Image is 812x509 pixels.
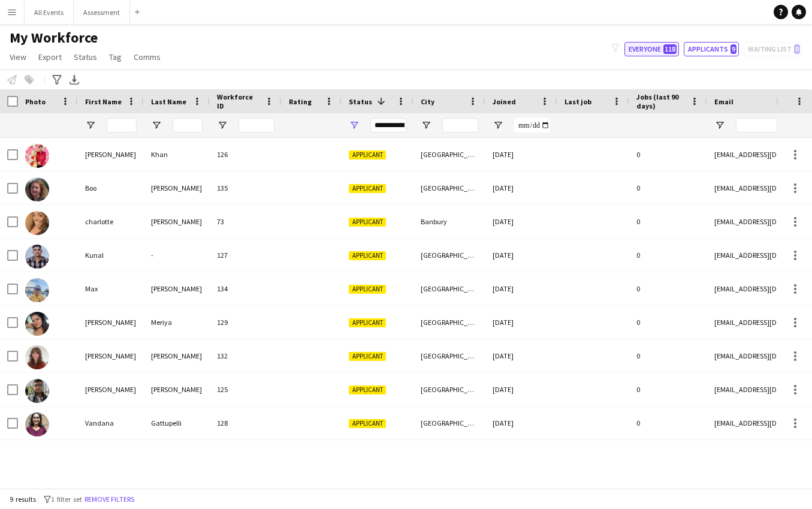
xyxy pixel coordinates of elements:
[78,306,144,339] div: [PERSON_NAME]
[421,120,431,131] button: Open Filter Menu
[413,205,485,238] div: Banbury
[210,406,282,439] div: 128
[104,49,126,65] a: Tag
[714,120,725,131] button: Open Filter Menu
[629,339,707,372] div: 0
[78,272,144,305] div: Max
[485,138,557,171] div: [DATE]
[349,385,386,394] span: Applicant
[349,218,386,227] span: Applicant
[210,171,282,204] div: 135
[38,52,62,62] span: Export
[514,118,550,132] input: Joined Filter Input
[25,379,49,403] img: Srijeet Shaw
[144,138,210,171] div: Khan
[151,120,162,131] button: Open Filter Menu
[210,373,282,406] div: 125
[413,373,485,406] div: [GEOGRAPHIC_DATA]
[629,239,707,272] div: 0
[5,49,31,65] a: View
[349,97,372,106] span: Status
[25,97,46,106] span: Photo
[413,339,485,372] div: [GEOGRAPHIC_DATA]
[25,345,49,369] img: Sasha Cox
[144,306,210,339] div: Meriya
[413,171,485,204] div: [GEOGRAPHIC_DATA]
[629,171,707,204] div: 0
[74,1,130,24] button: Assessment
[129,49,165,65] a: Comms
[67,73,81,87] app-action-btn: Export XLSX
[663,44,677,54] span: 118
[624,42,679,56] button: Everyone118
[349,285,386,294] span: Applicant
[485,171,557,204] div: [DATE]
[485,373,557,406] div: [DATE]
[493,120,503,131] button: Open Filter Menu
[421,97,434,106] span: City
[107,118,137,132] input: First Name Filter Input
[144,171,210,204] div: [PERSON_NAME]
[413,306,485,339] div: [GEOGRAPHIC_DATA]
[349,352,386,361] span: Applicant
[69,49,102,65] a: Status
[25,1,74,24] button: All Events
[25,245,49,269] img: Kunal -
[34,49,67,65] a: Export
[51,495,82,504] span: 1 filter set
[78,339,144,372] div: [PERSON_NAME]
[109,52,122,62] span: Tag
[82,493,137,506] button: Remove filters
[217,120,228,131] button: Open Filter Menu
[349,150,386,159] span: Applicant
[144,272,210,305] div: [PERSON_NAME]
[629,138,707,171] div: 0
[78,239,144,272] div: Kunal
[485,306,557,339] div: [DATE]
[78,171,144,204] div: Boo
[629,272,707,305] div: 0
[85,97,122,106] span: First Name
[684,42,739,56] button: Applicants9
[413,138,485,171] div: [GEOGRAPHIC_DATA]
[144,406,210,439] div: Gattupelli
[144,239,210,272] div: -
[85,120,96,131] button: Open Filter Menu
[25,312,49,336] img: Ritika Meriya
[239,118,274,132] input: Workforce ID Filter Input
[25,177,49,201] img: Boo Watts
[349,251,386,260] span: Applicant
[629,306,707,339] div: 0
[25,412,49,436] img: Vandana Gattupelli
[210,339,282,372] div: 132
[144,339,210,372] div: [PERSON_NAME]
[413,406,485,439] div: [GEOGRAPHIC_DATA]
[25,211,49,235] img: charlotte cole
[210,138,282,171] div: 126
[144,373,210,406] div: [PERSON_NAME]
[413,239,485,272] div: [GEOGRAPHIC_DATA]
[485,205,557,238] div: [DATE]
[25,144,49,168] img: Ayaaz Khan
[485,239,557,272] div: [DATE]
[485,339,557,372] div: [DATE]
[349,184,386,193] span: Applicant
[210,205,282,238] div: 73
[173,118,203,132] input: Last Name Filter Input
[78,138,144,171] div: [PERSON_NAME]
[629,205,707,238] div: 0
[349,318,386,327] span: Applicant
[485,272,557,305] div: [DATE]
[565,97,591,106] span: Last job
[493,97,516,106] span: Joined
[485,406,557,439] div: [DATE]
[151,97,186,106] span: Last Name
[25,278,49,302] img: Max Rees
[134,52,161,62] span: Comms
[210,239,282,272] div: 127
[442,118,478,132] input: City Filter Input
[349,120,360,131] button: Open Filter Menu
[629,373,707,406] div: 0
[714,97,733,106] span: Email
[10,29,98,47] span: My Workforce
